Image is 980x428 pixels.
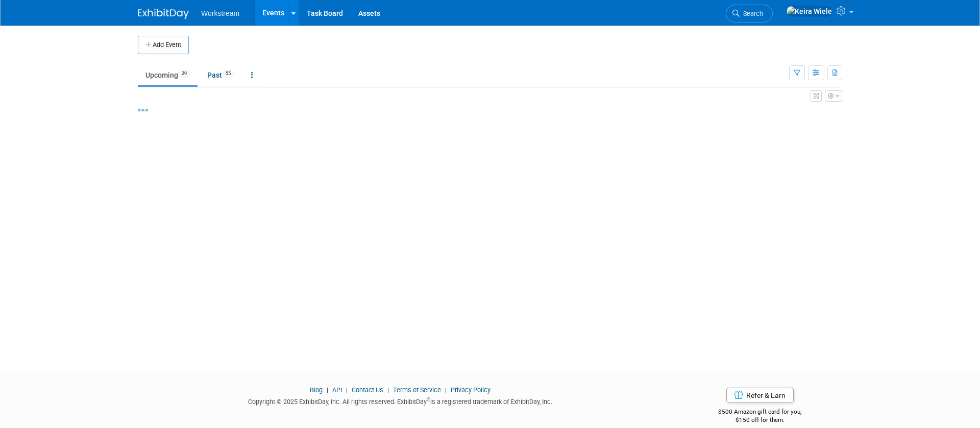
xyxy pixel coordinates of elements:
[344,386,350,394] span: |
[726,5,773,22] a: Search
[385,386,391,394] span: |
[138,65,198,85] a: Upcoming29
[332,386,342,394] a: API
[786,6,832,17] img: Keira Wiele
[451,386,491,394] a: Privacy Policy
[138,395,663,407] div: Copyright © 2025 ExhibitDay, Inc. All rights reserved. ExhibitDay is a registered trademark of Ex...
[352,386,383,394] a: Contact Us
[200,65,241,85] a: Past55
[740,10,763,17] span: Search
[310,386,323,394] a: Blog
[201,9,239,17] span: Workstream
[223,70,234,78] span: 55
[427,397,430,402] sup: ®
[138,36,189,54] button: Add Event
[678,401,843,424] div: $500 Amazon gift card for you,
[726,388,794,403] a: Refer & Earn
[138,9,189,19] img: ExhibitDay
[179,70,190,78] span: 29
[138,109,148,111] img: loading...
[324,386,331,394] span: |
[443,386,449,394] span: |
[393,386,441,394] a: Terms of Service
[678,416,843,424] div: $150 off for them.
